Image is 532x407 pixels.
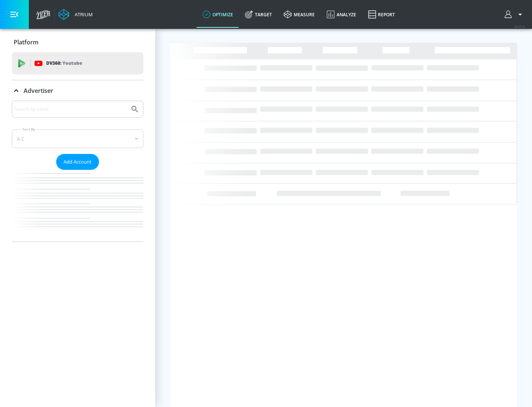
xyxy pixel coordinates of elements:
span: v 4.25.4 [514,24,525,28]
span: Add Account [64,158,92,166]
div: Advertiser [12,101,143,242]
div: Advertiser [12,80,143,101]
div: A-Z [12,129,143,148]
a: optimize [197,1,239,28]
input: Search by name [15,104,127,114]
p: Platform [14,38,38,46]
nav: list of Advertiser [12,170,143,242]
a: Atrium [58,9,93,20]
div: Atrium [72,11,93,18]
p: DV360: [46,59,82,67]
a: Target [239,1,278,28]
a: Analyze [321,1,362,28]
div: Platform [12,32,143,53]
div: DV360: Youtube [12,52,143,74]
label: Sort By [21,127,37,132]
p: Youtube [62,59,82,67]
button: Add Account [56,154,99,170]
a: Report [362,1,401,28]
p: Advertiser [24,87,53,95]
a: measure [278,1,321,28]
